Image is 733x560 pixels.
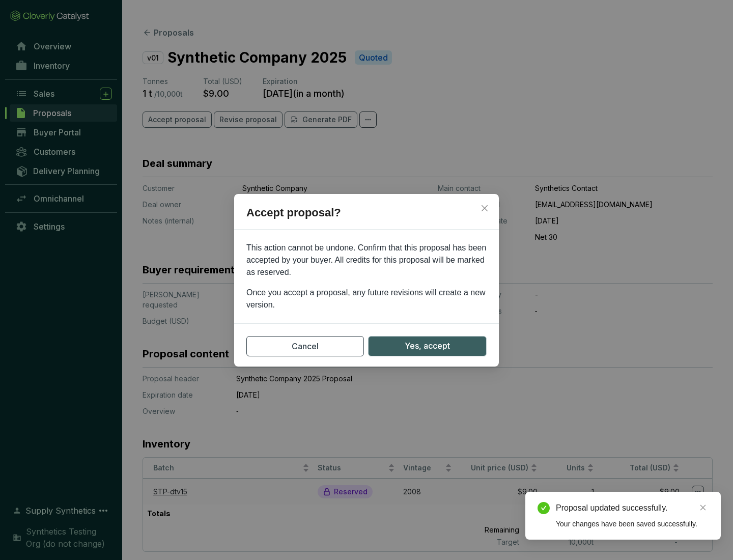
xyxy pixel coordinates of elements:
[697,502,709,513] a: Close
[556,518,709,529] div: Your changes have been saved successfully.
[368,336,487,356] button: Yes, accept
[476,200,493,216] button: Close
[246,336,364,356] button: Cancel
[538,502,550,514] span: check-circle
[481,204,489,212] span: close
[405,340,450,352] span: Yes, accept
[556,502,709,514] div: Proposal updated successfully.
[234,204,499,230] h2: Accept proposal?
[699,504,707,511] span: close
[246,242,487,278] p: This action cannot be undone. Confirm that this proposal has been accepted by your buyer. All cre...
[292,340,319,352] span: Cancel
[476,204,493,212] span: Close
[246,287,487,311] p: Once you accept a proposal, any future revisions will create a new version.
